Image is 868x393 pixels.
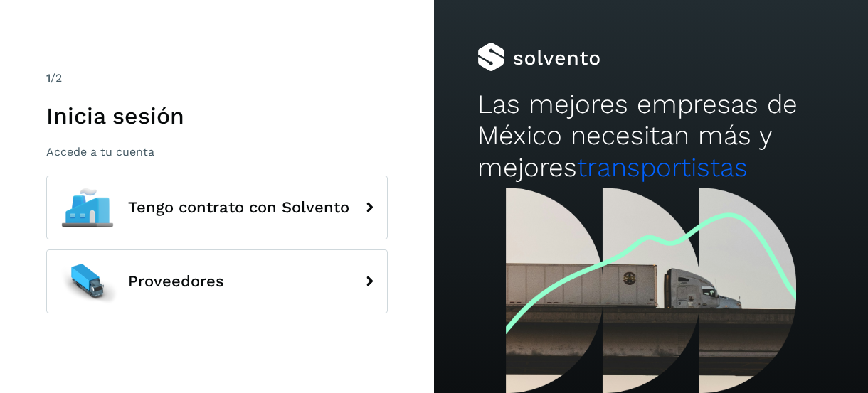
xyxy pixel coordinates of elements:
[46,70,388,87] div: /2
[46,249,388,313] button: Proveedores
[477,89,825,183] h2: Las mejores empresas de México necesitan más y mejores
[577,152,748,183] span: transportistas
[46,145,388,158] p: Accede a tu cuenta
[46,71,51,85] span: 1
[46,176,388,239] button: Tengo contrato con Solvento
[128,199,349,216] span: Tengo contrato con Solvento
[128,273,224,290] span: Proveedores
[46,102,388,129] h1: Inicia sesión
